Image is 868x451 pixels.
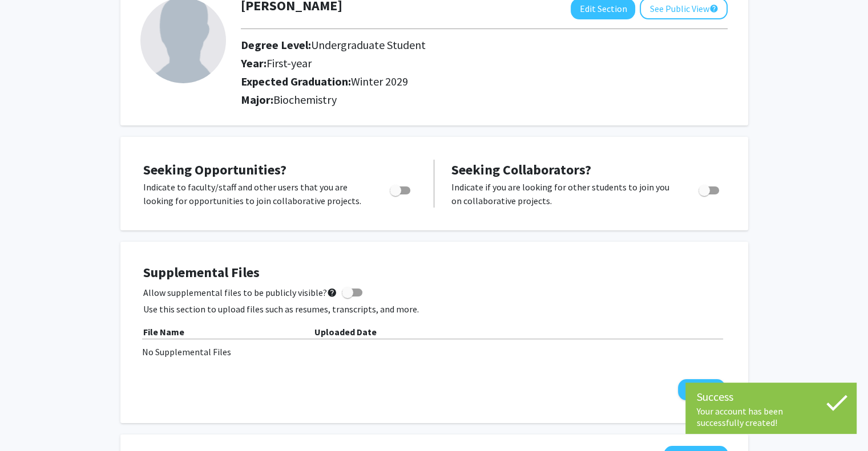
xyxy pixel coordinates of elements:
span: Seeking Opportunities? [143,161,286,178]
div: Toggle [385,180,417,197]
span: Allow supplemental files to be publicly visible? [143,286,337,299]
h4: Supplemental Files [143,265,725,281]
p: Indicate to faculty/staff and other users that you are looking for opportunities to join collabor... [143,180,368,208]
span: Winter 2029 [351,74,408,88]
iframe: Chat [9,400,49,442]
p: Indicate if you are looking for other students to join you on collaborative projects. [451,180,677,208]
div: Toggle [694,180,725,197]
b: Uploaded Date [314,326,377,338]
h2: Major: [241,93,728,107]
b: File Name [143,326,184,338]
div: Your account has been successfully created! [697,405,845,428]
h2: Degree Level: [241,38,698,52]
div: No Supplemental Files [142,345,726,359]
span: First-year [267,56,312,70]
h2: Year: [241,56,698,70]
mat-icon: help [709,2,718,15]
span: Biochemistry [273,92,337,107]
h2: Expected Graduation: [241,75,698,88]
span: Seeking Collaborators? [451,161,591,178]
mat-icon: help [327,286,337,299]
span: Undergraduate Student [311,38,426,52]
p: Use this section to upload files such as resumes, transcripts, and more. [143,302,725,316]
div: Success [697,388,845,405]
button: Add File [678,379,725,400]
